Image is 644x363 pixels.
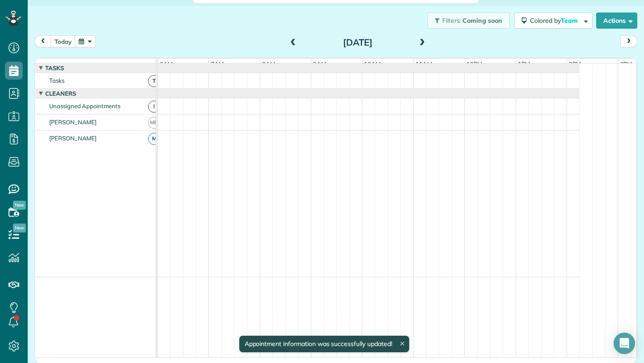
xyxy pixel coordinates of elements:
span: Tasks [47,77,66,84]
span: 11am [414,60,434,68]
span: ! [148,101,160,113]
span: 3pm [619,60,634,68]
span: Team [561,17,579,25]
span: Cleaners [43,90,78,97]
span: T [148,75,160,87]
div: Appointment information was successfully updated! [239,336,409,352]
span: 12pm [465,60,484,68]
span: Tasks [43,64,66,72]
span: 9am [311,60,328,68]
button: Colored byTeam [514,13,593,29]
span: Coming soon [462,17,503,25]
div: Open Intercom Messenger [614,333,635,354]
span: Filters: [442,17,461,25]
button: next [620,35,637,47]
span: 8am [260,60,277,68]
span: 2pm [567,60,583,68]
span: 7am [209,60,225,68]
span: 10am [362,60,382,68]
span: [PERSON_NAME] [47,135,99,142]
span: 1pm [516,60,532,68]
span: Colored by [530,17,581,25]
button: prev [34,35,51,47]
span: 6am [158,60,174,68]
span: M [148,133,160,145]
span: New [13,224,26,232]
button: today [51,35,76,47]
span: [PERSON_NAME] [47,118,99,126]
span: MH [148,117,160,129]
span: Unassigned Appointments [47,102,122,110]
span: New [13,201,26,210]
h2: [DATE] [302,38,414,47]
button: Actions [596,13,637,29]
